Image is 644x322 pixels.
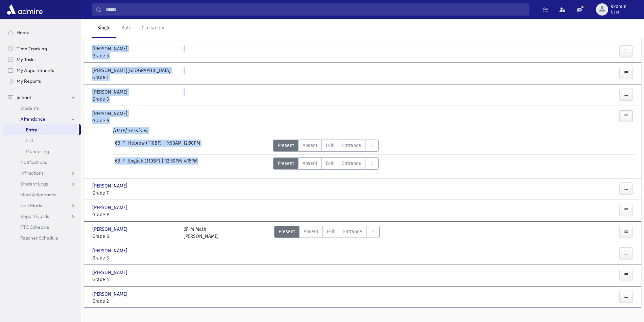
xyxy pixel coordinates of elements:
[92,96,177,103] span: Grade 3
[278,160,294,167] span: Present
[3,222,81,232] a: PTC Schedule
[20,224,49,230] span: PTC Schedule
[3,211,81,222] a: Report Cards
[20,192,57,198] span: Meal Attendance
[611,9,626,15] span: User
[304,228,318,235] span: Absent
[165,157,198,170] span: 12:50PM-4:15PM
[3,135,81,146] a: List
[92,204,129,211] span: [PERSON_NAME]
[20,116,45,122] span: Attendance
[3,114,81,124] a: Attendance
[17,29,29,35] span: Home
[17,56,35,63] span: My Tasks
[115,140,163,152] span: 6B-F- Hebrew (110BF)
[166,140,200,152] span: 9:00AM-12:50PM
[3,157,81,168] a: Notifications
[92,110,129,117] span: [PERSON_NAME]
[92,52,177,59] span: Grade 5
[3,43,81,54] a: Time Tracking
[92,247,129,254] span: [PERSON_NAME]
[303,160,317,167] span: Absent
[92,89,129,96] span: [PERSON_NAME]
[92,254,177,262] span: Grade 3
[326,142,334,149] span: Exit
[17,46,47,52] span: Time Tracking
[17,67,54,73] span: My Appointments
[92,67,172,74] span: [PERSON_NAME][GEOGRAPHIC_DATA]
[3,124,79,135] a: Entry
[92,269,129,276] span: [PERSON_NAME]
[327,228,335,235] span: Exit
[163,140,166,152] span: |
[3,232,81,243] a: Teacher Schedule
[102,3,529,16] input: Search
[273,157,379,170] div: AttTypes
[162,157,165,170] span: |
[278,142,294,149] span: Present
[303,142,317,149] span: Absent
[326,160,334,167] span: Exit
[116,19,136,38] a: Bulk
[184,226,219,240] div: 6F-M Math [PERSON_NAME]
[3,92,81,103] a: School
[20,105,39,111] span: Students
[92,233,177,240] span: Grade 6
[115,157,162,170] span: 6B-F- English (110BF)
[3,65,81,76] a: My Appointments
[136,19,170,38] a: Classroom
[17,94,31,100] span: School
[92,117,177,124] span: Grade 6
[26,138,33,144] span: List
[611,4,626,9] span: skomin
[20,170,44,176] span: Infractions
[273,140,379,152] div: AttTypes
[274,226,380,240] div: AttTypes
[92,211,177,218] span: Grade P
[92,190,177,197] span: Grade 7
[17,78,41,84] span: My Reports
[20,213,49,219] span: Report Cards
[342,160,361,167] span: Entrance
[20,235,58,241] span: Teacher Schedule
[5,3,44,16] img: AdmirePro
[92,276,177,283] span: Grade 4
[3,200,81,211] a: Test Marks
[3,54,81,65] a: My Tasks
[92,226,129,233] span: [PERSON_NAME]
[3,178,81,189] a: Student Logs
[3,103,81,114] a: Students
[92,74,177,81] span: Grade 1
[3,27,81,38] a: Home
[343,228,362,235] span: Entrance
[92,298,177,305] span: Grade 2
[3,146,81,157] a: Monitoring
[20,202,43,208] span: Test Marks
[3,168,81,178] a: Infractions
[279,228,295,235] span: Present
[342,142,361,149] span: Entrance
[3,76,81,86] a: My Reports
[26,127,37,133] span: Entry
[92,45,129,52] span: [PERSON_NAME]
[92,182,129,190] span: [PERSON_NAME]
[20,159,47,165] span: Notifications
[92,291,129,298] span: [PERSON_NAME]
[20,181,48,187] span: Student Logs
[3,189,81,200] a: Meal Attendance
[113,128,148,133] i: [DATE] Sessions:
[92,19,116,38] a: Single
[26,148,49,154] span: Monitoring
